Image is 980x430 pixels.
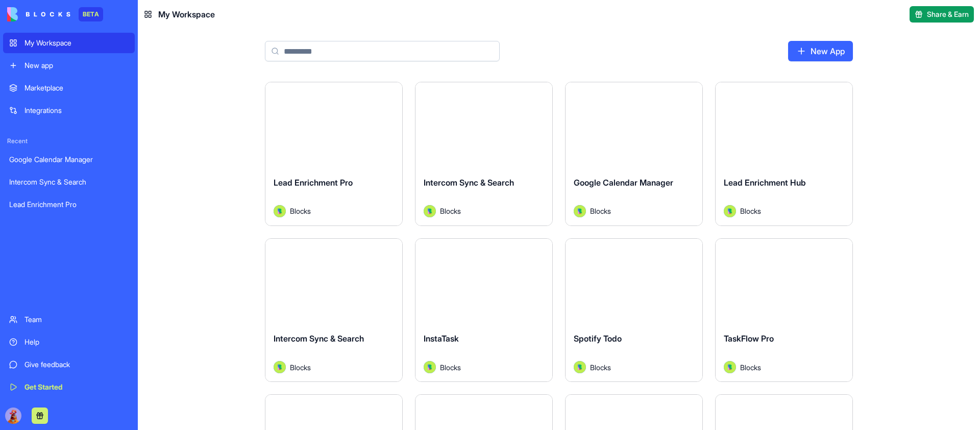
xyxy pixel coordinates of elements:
[440,362,461,373] span: Blocks
[79,7,103,21] div: BETA
[574,333,622,344] span: Spotify Todo
[3,33,135,53] a: My Workspace
[274,361,286,373] img: Avatar
[574,177,673,188] span: Google Calendar Manager
[788,41,853,61] a: New App
[9,154,129,165] div: Google Calendar Manager
[265,82,403,226] a: Lead Enrichment ProAvatarBlocks
[5,408,21,424] img: Kuku_Large_sla5px.png
[24,337,129,347] div: Help
[9,177,129,187] div: Intercom Sync & Search
[24,382,129,392] div: Get Started
[574,205,586,217] img: Avatar
[715,82,853,226] a: Lead Enrichment HubAvatarBlocks
[3,55,135,76] a: New app
[158,8,215,20] span: My Workspace
[3,100,135,121] a: Integrations
[424,205,436,217] img: Avatar
[3,78,135,98] a: Marketplace
[724,205,736,217] img: Avatar
[740,206,761,216] span: Blocks
[3,172,135,192] a: Intercom Sync & Search
[565,238,703,382] a: Spotify TodoAvatarBlocks
[415,82,553,226] a: Intercom Sync & SearchAvatarBlocks
[24,359,129,370] div: Give feedback
[24,60,129,71] div: New app
[24,314,129,325] div: Team
[7,7,103,21] a: BETA
[724,177,806,188] span: Lead Enrichment Hub
[3,309,135,330] a: Team
[7,7,70,21] img: logo
[715,238,853,382] a: TaskFlow ProAvatarBlocks
[590,362,611,373] span: Blocks
[740,362,761,373] span: Blocks
[9,199,129,210] div: Lead Enrichment Pro
[265,238,403,382] a: Intercom Sync & SearchAvatarBlocks
[424,361,436,373] img: Avatar
[440,206,461,216] span: Blocks
[927,9,969,19] span: Share & Earn
[24,83,129,93] div: Marketplace
[415,238,553,382] a: InstaTaskAvatarBlocks
[24,38,129,48] div: My Workspace
[724,361,736,373] img: Avatar
[590,206,611,216] span: Blocks
[274,177,353,188] span: Lead Enrichment Pro
[3,354,135,375] a: Give feedback
[3,332,135,352] a: Help
[724,333,774,344] span: TaskFlow Pro
[274,205,286,217] img: Avatar
[274,333,364,344] span: Intercom Sync & Search
[574,361,586,373] img: Avatar
[3,377,135,397] a: Get Started
[3,137,135,145] span: Recent
[290,362,311,373] span: Blocks
[910,6,974,22] button: Share & Earn
[424,177,514,188] span: Intercom Sync & Search
[3,149,135,170] a: Google Calendar Manager
[3,194,135,215] a: Lead Enrichment Pro
[565,82,703,226] a: Google Calendar ManagerAvatarBlocks
[424,333,459,344] span: InstaTask
[290,206,311,216] span: Blocks
[24,105,129,116] div: Integrations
